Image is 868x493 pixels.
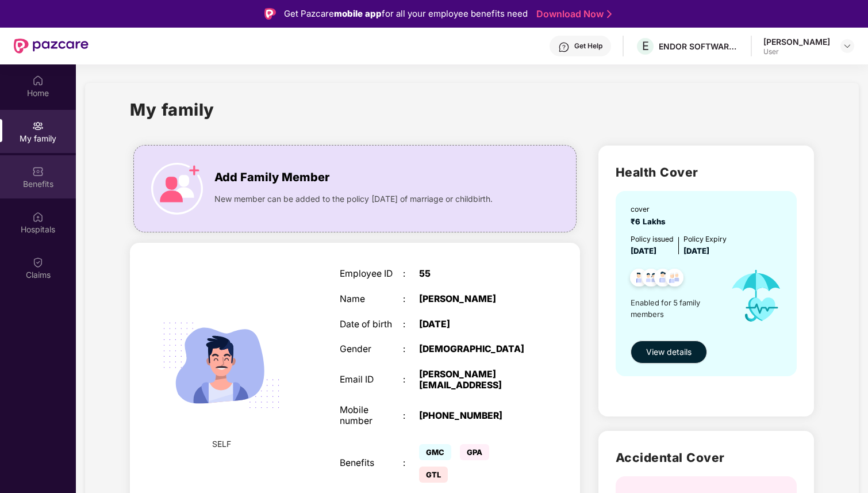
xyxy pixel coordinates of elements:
div: cover [631,204,670,215]
div: [DATE] [419,319,530,330]
div: : [403,344,419,355]
img: svg+xml;base64,PHN2ZyB4bWxucz0iaHR0cDovL3d3dy53My5vcmcvMjAwMC9zdmciIHdpZHRoPSI0OC45MTUiIGhlaWdodD... [637,265,665,293]
button: View details [631,341,707,364]
span: Add Family Member [214,169,329,186]
h2: Accidental Cover [616,448,797,467]
img: icon [151,163,203,215]
div: : [403,458,419,469]
div: [PERSON_NAME] [763,36,830,47]
span: GPA [460,444,489,460]
img: New Pazcare Logo [14,39,89,53]
div: : [403,319,419,330]
div: Name [340,294,403,305]
img: svg+xml;base64,PHN2ZyB4bWxucz0iaHR0cDovL3d3dy53My5vcmcvMjAwMC9zdmciIHdpZHRoPSIyMjQiIGhlaWdodD0iMT... [149,293,294,438]
div: [DEMOGRAPHIC_DATA] [419,344,530,355]
div: Date of birth [340,319,403,330]
img: svg+xml;base64,PHN2ZyB3aWR0aD0iMjAiIGhlaWdodD0iMjAiIHZpZXdCb3g9IjAgMCAyMCAyMCIgZmlsbD0ibm9uZSIgeG... [32,120,44,132]
div: 55 [419,269,530,280]
div: ENDOR SOFTWARE PRIVATE LIMITED [659,41,739,52]
div: Gender [340,344,403,355]
strong: mobile app [334,8,382,19]
div: Get Pazcare for all your employee benefits need [284,7,528,21]
img: Logo [264,8,276,20]
img: svg+xml;base64,PHN2ZyBpZD0iQmVuZWZpdHMiIHhtbG5zPSJodHRwOi8vd3d3LnczLm9yZy8yMDAwL3N2ZyIgd2lkdGg9Ij... [32,166,44,177]
img: svg+xml;base64,PHN2ZyBpZD0iSGVscC0zMngzMiIgeG1sbnM9Imh0dHA6Ly93d3cudzMub3JnLzIwMDAvc3ZnIiB3aWR0aD... [558,41,570,53]
img: svg+xml;base64,PHN2ZyBpZD0iRHJvcGRvd24tMzJ4MzIiIHhtbG5zPSJodHRwOi8vd3d3LnczLm9yZy8yMDAwL3N2ZyIgd2... [843,41,852,51]
div: User [763,47,830,56]
img: Stroke [607,8,612,20]
div: : [403,294,419,305]
div: : [403,374,419,385]
img: svg+xml;base64,PHN2ZyBpZD0iQ2xhaW0iIHhtbG5zPSJodHRwOi8vd3d3LnczLm9yZy8yMDAwL3N2ZyIgd2lkdGg9IjIwIi... [32,257,44,268]
div: Get Help [574,41,602,51]
div: : [403,411,419,422]
div: Policy issued [631,234,674,244]
div: Email ID [340,374,403,385]
span: GMC [419,444,451,460]
span: ₹6 Lakhs [631,217,670,226]
img: svg+xml;base64,PHN2ZyB4bWxucz0iaHR0cDovL3d3dy53My5vcmcvMjAwMC9zdmciIHdpZHRoPSI0OC45NDMiIGhlaWdodD... [625,265,653,293]
span: Enabled for 5 family members [631,297,720,320]
span: E [642,39,649,53]
div: Benefits [340,458,403,469]
span: SELF [212,438,231,450]
a: Download Now [536,8,608,20]
div: Mobile number [340,405,403,426]
span: [DATE] [683,246,709,255]
div: [PHONE_NUMBER] [419,411,530,422]
h1: My family [130,97,214,123]
h2: Health Cover [616,163,797,182]
span: [DATE] [631,246,656,255]
img: svg+xml;base64,PHN2ZyB4bWxucz0iaHR0cDovL3d3dy53My5vcmcvMjAwMC9zdmciIHdpZHRoPSI0OC45NDMiIGhlaWdodD... [660,265,689,293]
img: svg+xml;base64,PHN2ZyB4bWxucz0iaHR0cDovL3d3dy53My5vcmcvMjAwMC9zdmciIHdpZHRoPSI0OC45NDMiIGhlaWdodD... [649,265,677,293]
div: Policy Expiry [683,234,727,244]
span: GTL [419,467,448,483]
div: Employee ID [340,269,403,280]
div: [PERSON_NAME] [419,294,530,305]
span: New member can be added to the policy [DATE] of marriage or childbirth. [214,193,493,205]
div: [PERSON_NAME][EMAIL_ADDRESS] [419,369,530,391]
img: svg+xml;base64,PHN2ZyBpZD0iSG9zcGl0YWxzIiB4bWxucz0iaHR0cDovL3d3dy53My5vcmcvMjAwMC9zdmciIHdpZHRoPS... [32,211,44,223]
img: svg+xml;base64,PHN2ZyBpZD0iSG9tZSIgeG1sbnM9Imh0dHA6Ly93d3cudzMub3JnLzIwMDAvc3ZnIiB3aWR0aD0iMjAiIG... [32,75,44,86]
span: View details [646,346,692,358]
img: icon [720,257,792,335]
div: : [403,269,419,280]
